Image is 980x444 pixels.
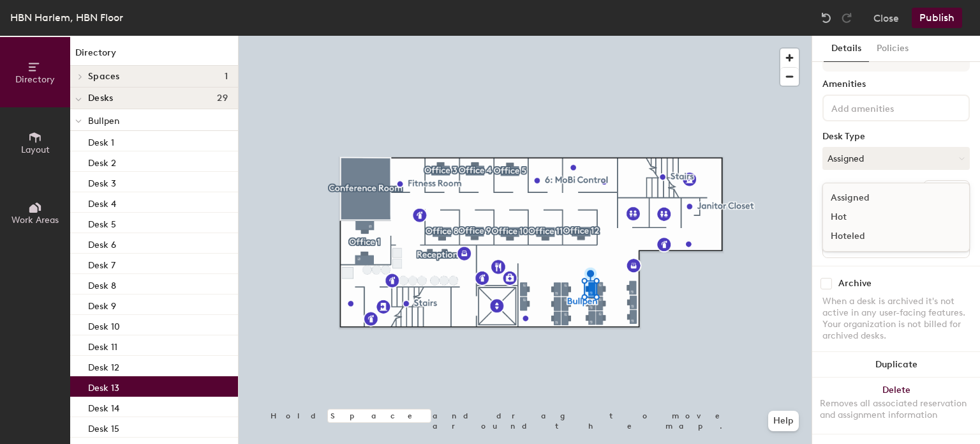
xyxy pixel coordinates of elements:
div: Removes all associated reservation and assignment information [820,398,972,421]
p: Desk 12 [88,358,119,373]
p: Desk 10 [88,318,120,332]
button: Assigned [822,147,970,170]
button: Help [768,411,799,431]
p: Desk 3 [88,174,116,189]
span: 1 [225,72,228,82]
span: Spaces [88,72,120,82]
img: Undo [820,11,833,24]
span: Work Areas [11,215,59,226]
div: Hot [823,208,951,227]
input: Add amenities [829,100,944,115]
div: Amenities [822,79,970,89]
div: Hoteled [823,227,951,246]
span: Bullpen [88,116,119,126]
span: Desks [88,93,113,103]
p: Desk 7 [88,256,115,271]
p: Desk 8 [88,277,116,291]
p: Desk 6 [88,236,116,250]
span: Directory [15,74,55,85]
div: Assigned [823,188,951,208]
button: Details [824,36,869,62]
button: Publish [912,8,962,28]
div: When a desk is archived it's not active in any user-facing features. Your organization is not bil... [822,296,970,342]
p: Desk 14 [88,399,119,414]
button: Close [873,8,899,28]
p: Desk 5 [88,215,116,230]
button: Policies [869,36,916,62]
p: Desk 4 [88,195,116,210]
p: Desk 1 [88,134,114,148]
button: DeleteRemoves all associated reservation and assignment information [812,378,980,434]
p: Desk 15 [88,420,119,434]
div: HBN Harlem, HBN Floor [10,10,123,26]
p: Desk 13 [88,379,119,394]
div: Desk Type [822,132,970,142]
div: Archive [838,279,872,289]
span: 29 [217,93,228,103]
button: Ungroup [923,180,970,202]
p: Desk 11 [88,338,117,353]
span: Layout [21,144,50,155]
img: Redo [840,11,853,24]
button: Duplicate [812,352,980,378]
p: Desk 2 [88,154,116,169]
p: Desk 9 [88,297,116,312]
h1: Directory [70,46,238,66]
